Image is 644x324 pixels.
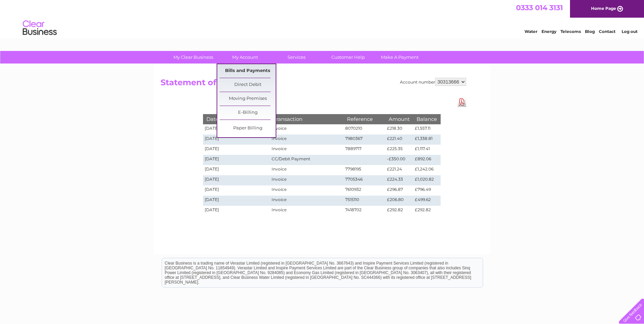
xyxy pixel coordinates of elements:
[560,29,581,34] a: Telecoms
[413,165,440,175] td: £1,242.06
[220,92,276,106] a: Moving Premises
[413,114,440,124] th: Balance
[385,206,413,216] td: £292.82
[270,196,343,206] td: Invoice
[344,175,386,185] td: 7705346
[385,134,413,145] td: £221.40
[413,155,440,165] td: £892.06
[344,134,386,145] td: 7980367
[270,114,343,124] th: Transaction
[413,206,440,216] td: £292.82
[585,29,595,34] a: Blog
[270,155,343,165] td: CC/Debit Payment
[541,29,556,34] a: Energy
[203,196,270,206] td: [DATE]
[220,122,276,135] a: Paper Billing
[320,51,376,64] a: Customer Help
[165,51,221,64] a: My Clear Business
[385,175,413,185] td: £224.33
[413,175,440,185] td: £1,020.82
[203,124,270,134] td: [DATE]
[344,165,386,175] td: 7798195
[344,114,386,124] th: Reference
[22,18,57,38] img: logo.png
[344,185,386,196] td: 7610932
[385,114,413,124] th: Amount
[413,196,440,206] td: £499.62
[203,165,270,175] td: [DATE]
[385,124,413,134] td: £218.30
[622,29,638,34] a: Log out
[270,206,343,216] td: Invoice
[270,175,343,185] td: Invoice
[400,78,466,86] div: Account number
[203,134,270,145] td: [DATE]
[270,165,343,175] td: Invoice
[344,124,386,134] td: 8070210
[161,78,466,91] h2: Statement of Accounts
[269,51,325,64] a: Services
[220,64,276,78] a: Bills and Payments
[270,124,343,134] td: Invoice
[599,29,615,34] a: Contact
[270,185,343,196] td: Invoice
[385,155,413,165] td: -£350.00
[413,145,440,155] td: £1,117.41
[413,185,440,196] td: £796.49
[203,185,270,196] td: [DATE]
[372,51,428,64] a: Make A Payment
[270,134,343,145] td: Invoice
[220,106,276,120] a: E-Billing
[385,145,413,155] td: £225.35
[344,196,386,206] td: 7515110
[220,78,276,92] a: Direct Debit
[516,3,563,12] a: 0333 014 3131
[385,165,413,175] td: £221.24
[203,114,270,124] th: Date
[203,206,270,216] td: [DATE]
[525,29,537,34] a: Water
[217,51,273,64] a: My Account
[270,145,343,155] td: Invoice
[458,97,466,107] a: Download Pdf
[413,134,440,145] td: £1,338.81
[385,185,413,196] td: £296.87
[203,145,270,155] td: [DATE]
[162,4,483,33] div: Clear Business is a trading name of Verastar Limited (registered in [GEOGRAPHIC_DATA] No. 3667643...
[344,206,386,216] td: 7418702
[203,155,270,165] td: [DATE]
[344,145,386,155] td: 7889717
[203,175,270,185] td: [DATE]
[385,196,413,206] td: £206.80
[413,124,440,134] td: £1,557.11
